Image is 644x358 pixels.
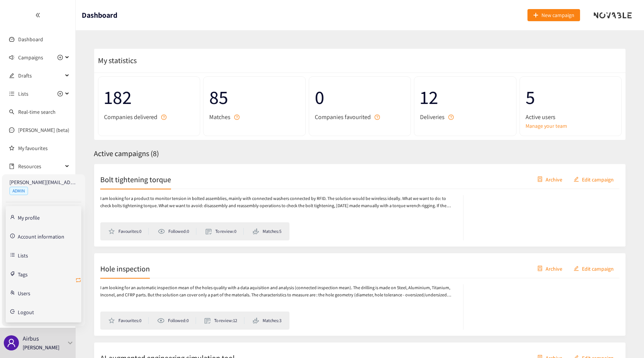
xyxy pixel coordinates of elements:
button: containerArchive [532,262,568,274]
a: Real-time search [18,108,56,115]
span: book [9,164,14,169]
a: [PERSON_NAME] (beta) [18,127,69,133]
span: question-circle [161,115,166,120]
span: Active campaigns ( 8 ) [94,149,159,158]
span: Edit campaign [582,264,614,273]
p: I am looking for a product to monitor tension in bolted assemblies, mainly with connected washers... [100,195,456,209]
span: unordered-list [9,91,14,96]
iframe: Chat Widget [606,322,644,358]
button: retweet [75,274,81,287]
li: Favourites: 0 [108,228,149,235]
span: question-circle [375,115,380,120]
li: Followed: 0 [158,228,196,235]
li: Followed: 0 [157,317,196,324]
span: 182 [104,82,194,112]
li: To review: 0 [205,228,244,235]
h2: Bolt tightening torque [100,174,171,184]
p: Airbus [23,334,39,343]
a: Dashboard [18,36,43,43]
span: double-left [35,12,40,18]
p: [PERSON_NAME][EMAIL_ADDRESS][PERSON_NAME][DOMAIN_NAME] [9,178,78,186]
a: Lists [18,251,28,258]
span: Edit campaign [582,175,614,183]
span: 5 [526,82,616,112]
span: 85 [209,82,299,112]
span: question-circle [234,115,240,120]
span: edit [574,266,579,272]
button: plusNew campaign [527,9,580,21]
span: Deliveries [420,112,445,122]
a: Bolt tightening torquecontainerArchiveeditEdit campaignI am looking for a product to monitor tens... [94,164,626,247]
span: plus-circle [58,91,63,96]
li: Matches: 5 [253,228,282,235]
span: Companies favourited [315,112,371,122]
span: edit [574,177,579,183]
p: [PERSON_NAME] [23,343,59,352]
span: New campaign [541,11,574,19]
span: 0 [315,82,405,112]
button: editEdit campaign [568,262,619,274]
button: containerArchive [532,173,568,185]
span: Archive [546,264,562,273]
button: editEdit campaign [568,173,619,185]
p: I am looking for an automatic inspection mean of the holes quality with a data aquisition and ana... [100,284,456,299]
span: Lists [18,86,28,101]
span: Campaigns [18,50,43,65]
li: To review: 12 [204,317,244,324]
span: ADMIN [9,187,28,195]
span: sound [9,55,14,60]
span: container [537,177,543,183]
a: Users [18,289,30,296]
span: Archive [546,175,562,183]
a: My profile [18,214,40,220]
span: 12 [420,82,510,112]
a: Hole inspectioncontainerArchiveeditEdit campaignI am looking for an automatic inspection mean of ... [94,253,626,336]
span: user [7,338,16,347]
span: Logout [18,310,34,315]
span: plus-circle [58,55,63,60]
span: Companies delivered [104,112,157,122]
a: Tags [18,270,28,277]
span: Drafts [18,68,63,83]
span: My statistics [94,56,137,65]
span: retweet [75,277,81,284]
span: plus [533,12,538,19]
span: logout [10,309,15,314]
a: My favourites [18,141,70,156]
div: Widget de chat [606,322,644,358]
span: Resources [18,159,63,174]
span: Active users [526,112,555,122]
a: Account information [18,232,64,239]
span: Matches [209,112,230,122]
li: Matches: 3 [253,317,282,324]
span: question-circle [448,115,454,120]
span: container [537,266,543,272]
a: Manage your team [526,122,616,130]
li: Favourites: 0 [108,317,149,324]
h2: Hole inspection [100,263,150,274]
span: edit [9,73,14,78]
